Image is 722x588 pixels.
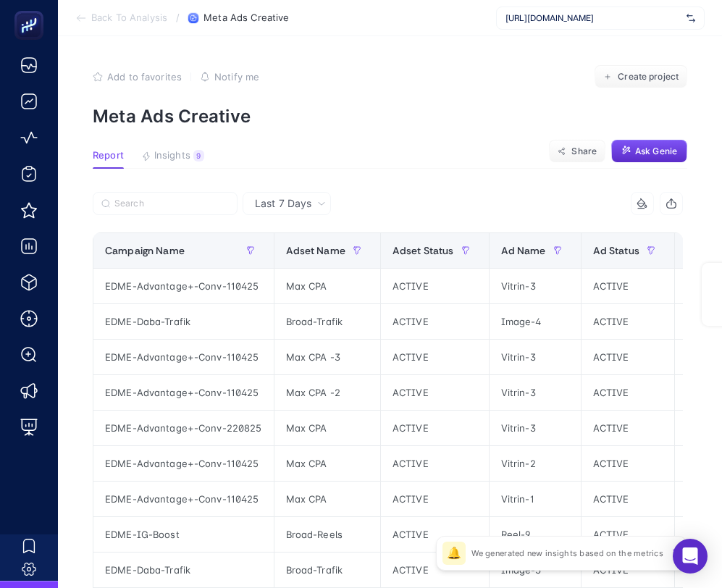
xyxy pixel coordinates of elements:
div: ACTIVE [582,304,674,339]
div: Max CPA [274,269,380,303]
span: Share [571,146,597,157]
button: Add to favorites [93,71,182,83]
div: Max CPA [274,446,380,481]
div: Broad-Trafik [274,304,380,339]
span: Notify me [214,71,259,83]
span: Campaign Name [105,245,185,256]
span: Last 7 Days [255,196,311,211]
div: ACTIVE [582,482,674,516]
button: Notify me [200,71,259,83]
div: ACTIVE [381,517,489,552]
div: Vitrin-1 [490,482,581,516]
img: svg%3e [687,11,695,25]
div: Open Intercom Messenger [673,539,708,574]
div: EDME-Daba-Trafik [93,304,274,339]
span: Insights [154,150,190,161]
div: EDME-Advantage+-Conv-110425 [93,482,274,516]
div: Broad-Reels [274,517,380,552]
span: Meta Ads Creative [203,12,289,24]
div: ACTIVE [381,482,489,516]
div: Image-4 [490,304,581,339]
div: EDME-Daba-Trafik [93,553,274,587]
p: Meta Ads Creative [93,106,687,127]
span: [URL][DOMAIN_NAME] [505,12,681,24]
div: ACTIVE [582,411,674,445]
div: 🔔 [442,542,466,565]
input: Search [114,198,229,209]
span: Adset Name [286,245,345,256]
div: EDME-IG-Boost [93,517,274,552]
div: ACTIVE [381,304,489,339]
div: EDME-Advantage+-Conv-110425 [93,340,274,374]
div: 9 [193,150,204,161]
button: Ask Genie [611,140,687,163]
p: We generated new insights based on the metrics [471,547,663,559]
button: Share [549,140,605,163]
span: Adset Status [393,245,454,256]
div: ACTIVE [582,375,674,410]
div: ACTIVE [381,375,489,410]
div: Max CPA -2 [274,375,380,410]
div: ACTIVE [381,553,489,587]
div: Max CPA [274,482,380,516]
span: Ask Genie [635,146,677,157]
span: Add to favorites [107,71,182,83]
div: Vitrin-3 [490,340,581,374]
div: ACTIVE [381,446,489,481]
div: ACTIVE [582,446,674,481]
div: Max CPA -3 [274,340,380,374]
div: Vitrin-2 [490,446,581,481]
span: Back To Analysis [91,12,167,24]
div: EDME-Advantage+-Conv-220825 [93,411,274,445]
div: ACTIVE [381,340,489,374]
button: Create project [595,65,687,88]
div: Max CPA [274,411,380,445]
div: ACTIVE [381,411,489,445]
div: ACTIVE [582,517,674,552]
div: ACTIVE [582,269,674,303]
div: Reel-9 [490,517,581,552]
span: Report [93,150,124,161]
div: ACTIVE [582,340,674,374]
span: Ad Name [501,245,546,256]
div: ACTIVE [381,269,489,303]
div: EDME-Advantage+-Conv-110425 [93,375,274,410]
span: Create project [618,71,679,83]
div: Broad-Trafik [274,553,380,587]
span: / [176,12,180,23]
div: Vitrin-3 [490,411,581,445]
div: Vitrin-3 [490,269,581,303]
div: EDME-Advantage+-Conv-110425 [93,446,274,481]
div: EDME-Advantage+-Conv-110425 [93,269,274,303]
div: Vitrin-3 [490,375,581,410]
span: Ad Status [593,245,639,256]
